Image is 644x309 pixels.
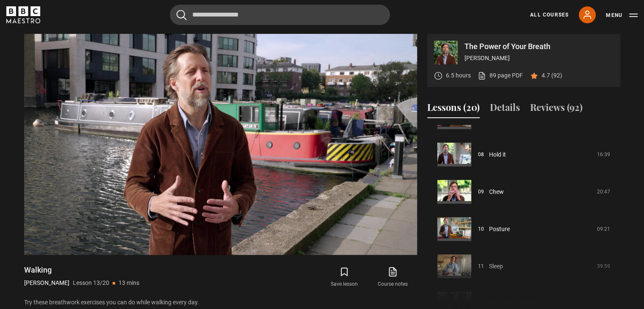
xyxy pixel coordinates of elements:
[177,10,187,20] button: Submit the search query
[368,265,417,290] a: Course notes
[489,150,506,159] a: Hold it
[464,54,614,63] p: [PERSON_NAME]
[464,43,614,50] p: The Power of Your Breath
[24,298,417,307] p: Try these breathwork exercises you can do while walking every day.
[446,71,471,80] p: 6.5 hours
[119,279,139,287] p: 13 mins
[478,71,523,80] a: 89 page PDF
[170,5,390,25] input: Search
[606,11,638,19] button: Toggle navigation
[530,11,569,19] a: All Courses
[73,279,109,287] p: Lesson 13/20
[489,188,504,196] a: Chew
[490,100,520,118] button: Details
[489,225,510,234] a: Posture
[24,34,417,255] video-js: Video Player
[24,265,139,275] h1: Walking
[6,6,40,23] svg: BBC Maestro
[530,100,583,118] button: Reviews (92)
[542,71,562,80] p: 4.7 (92)
[427,100,480,118] button: Lessons (20)
[320,265,368,290] button: Save lesson
[24,279,69,287] p: [PERSON_NAME]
